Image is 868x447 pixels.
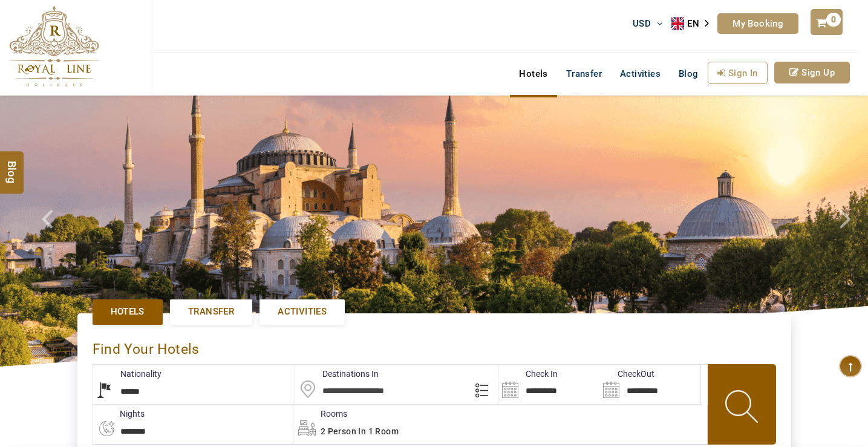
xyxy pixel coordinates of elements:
[93,299,163,324] a: Hotels
[498,365,599,404] input: Search
[26,96,70,367] a: Check next prev
[278,305,327,318] span: Activities
[717,13,798,34] a: My Booking
[9,5,99,87] img: The Royal Line Holidays
[498,368,558,380] label: Check In
[599,365,700,404] input: Search
[811,9,842,35] a: 0
[93,328,776,364] div: Find Your Hotels
[188,305,234,318] span: Transfer
[93,368,162,380] label: Nationality
[321,426,399,436] span: 2 Person in 1 Room
[111,305,145,318] span: Hotels
[633,18,651,29] span: USD
[774,62,850,83] a: Sign Up
[671,15,717,33] div: Language
[557,62,611,86] a: Transfer
[4,161,20,171] span: Blog
[671,15,717,33] aside: Language selected: English
[708,62,768,84] a: Sign In
[826,13,841,27] span: 0
[599,368,654,380] label: CheckOut
[93,408,145,420] label: nights
[295,368,379,380] label: Destinations In
[671,15,717,33] a: EN
[824,96,868,367] a: Check next image
[611,62,670,86] a: Activities
[259,299,345,324] a: Activities
[510,62,556,86] a: Hotels
[679,68,699,79] span: Blog
[670,62,708,86] a: Blog
[293,408,347,420] label: Rooms
[170,299,252,324] a: Transfer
